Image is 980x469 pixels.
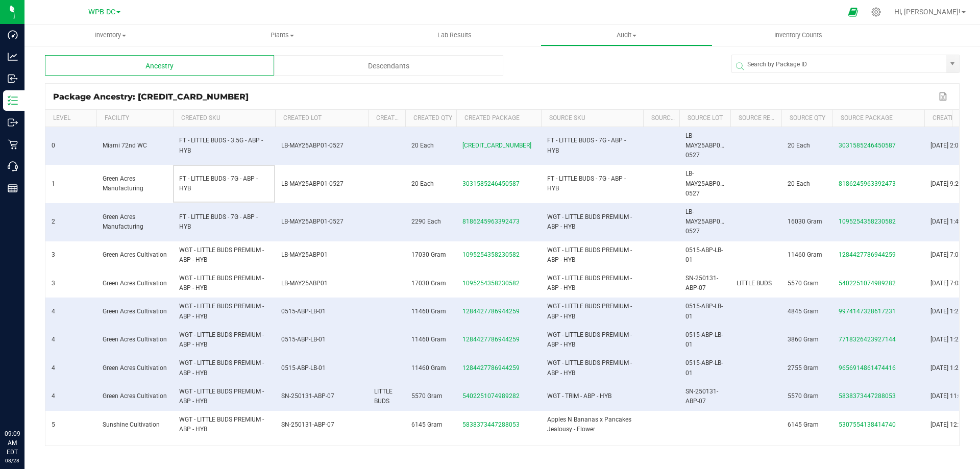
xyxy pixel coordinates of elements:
span: 0515-ABP-LB-01 [281,364,326,372]
span: 4 [52,308,55,315]
span: 8186245963392473 [462,218,520,225]
a: Lab Results [369,24,541,46]
span: 2 [52,218,55,225]
p: 09:09 AM EDT [5,429,20,457]
div: Package Ancestry: [CREDIT_CARD_NUMBER] [53,92,936,102]
span: LB-MAY25ABP01-0527 [685,208,725,235]
span: Plants [197,31,368,40]
inline-svg: Inventory [8,95,18,106]
span: Miami 72nd WC [103,142,147,149]
span: LITTLE BUDS [374,388,393,405]
span: 0515-ABP-LB-01 [281,308,326,315]
input: Search by Package ID [732,55,946,73]
span: 20 Each [411,180,434,187]
span: 3031585246450587 [839,142,896,149]
span: 4 [52,364,55,372]
span: FT - LITTLE BUDS - 7G - ABP - HYB [547,175,626,192]
span: FT - LITTLE BUDS - 3.5G - ABP - HYB [179,137,263,154]
th: Level [45,110,96,127]
span: Green Acres Cultivation [103,364,167,372]
th: Source Package [832,110,924,127]
span: LITTLE BUDS [737,280,772,287]
th: Source Lot [679,110,730,127]
span: WGT - LITTLE BUDS PREMIUM - ABP - HYB [179,275,264,291]
span: WGT - LITTLE BUDS PREMIUM - ABP - HYB [547,213,632,230]
span: LB-MAY25ABP01 [281,251,328,258]
span: 5 [52,421,55,428]
span: WGT - LITTLE BUDS PREMIUM - ABP - HYB [179,416,264,433]
span: SN-250131-ABP-07 [281,392,334,400]
span: Green Acres Cultivation [103,336,167,343]
span: LB-MAY25ABP01 [281,280,328,287]
span: WGT - LITTLE BUDS PREMIUM - ABP - HYB [547,331,632,348]
span: 5402251074989282 [462,392,520,400]
span: 1284427786944259 [462,308,520,315]
span: Inventory Counts [761,31,836,40]
inline-svg: Inbound [8,73,18,84]
th: Source Ref Field [730,110,781,127]
span: Apples N Bananas x Pancakes Jealousy - Flower [547,445,631,461]
a: Inventory [24,24,197,46]
span: 4 [52,392,55,400]
span: 0515-ABP-LB-01 [685,246,723,263]
span: 4 [52,336,55,343]
a: Inventory Counts [713,24,885,46]
span: Hi, [PERSON_NAME]! [894,8,961,16]
span: WGT - TRIM - ABP - HYB [547,392,611,400]
span: Lab Results [424,31,485,40]
th: Facility [96,110,173,127]
span: 20 Each [788,142,810,149]
span: 3031585246450587 [462,180,520,187]
span: FT - LITTLE BUDS - 7G - ABP - HYB [179,213,258,230]
span: WGT - LITTLE BUDS PREMIUM - ABP - HYB [179,331,264,348]
th: Source Qty [781,110,832,127]
inline-svg: Reports [8,183,18,193]
inline-svg: Outbound [8,117,18,128]
span: Inventory [24,31,197,40]
span: 0515-ABP-LB-01 [685,303,723,319]
span: 1095254358230582 [839,218,896,225]
th: Created Ref Field [368,110,405,127]
span: 5838373447288053 [462,421,520,428]
span: 1095254358230582 [462,280,520,287]
span: WGT - LITTLE BUDS PREMIUM - ABP - HYB [547,303,632,319]
span: 5570 Gram [411,392,443,400]
span: [CREDIT_CARD_NUMBER] [462,142,531,149]
span: 5307554138414740 [839,421,896,428]
th: Source SKU [541,110,643,127]
span: WGT - LITTLE BUDS PREMIUM - ABP - HYB [179,445,264,461]
span: 1284427786944259 [462,364,520,372]
span: WPB DC [88,8,115,16]
span: 9974147328617231 [839,308,896,315]
span: 20 Each [411,142,434,149]
span: 1284427786944259 [462,336,520,343]
a: Audit [541,24,713,46]
span: 7718326423927144 [839,336,896,343]
span: 5570 Gram [788,280,819,287]
span: Open Ecommerce Menu [842,2,865,22]
span: 0515-ABP-LB-01 [685,331,723,348]
span: 16030 Gram [788,218,822,225]
th: Created Package [456,110,541,127]
span: Sunshine Cultivation [103,421,160,428]
span: LB-MAY25ABP01-0527 [685,170,725,196]
span: 11460 Gram [411,364,446,372]
th: Source Origin Harvests [643,110,679,127]
iframe: Resource center [10,387,41,418]
span: 4845 Gram [788,308,819,315]
span: 5838373447288053 [839,392,896,400]
span: WGT - LITTLE BUDS PREMIUM - ABP - HYB [547,275,632,291]
p: 08/28 [5,457,20,464]
span: 0 [52,142,55,149]
span: 5570 Gram [788,392,819,400]
span: 1284427786944259 [839,251,896,258]
span: Audit [541,31,712,40]
span: 17030 Gram [411,251,446,258]
span: 11460 Gram [411,336,446,343]
th: Created Qty [405,110,456,127]
div: Descendants [274,55,503,76]
span: Green Acres Cultivation [103,280,167,287]
span: Apples N Bananas x Pancakes Jealousy - Flower [547,416,631,433]
span: 8186245963392473 [839,180,896,187]
inline-svg: Call Center [8,161,18,171]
